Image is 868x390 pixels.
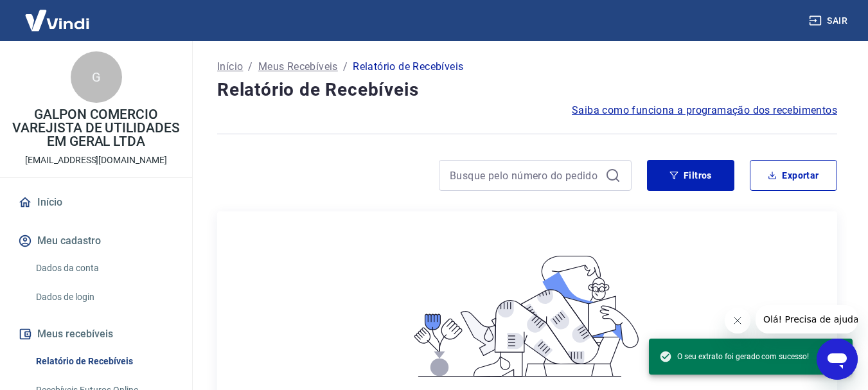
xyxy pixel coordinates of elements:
a: Relatório de Recebíveis [31,348,177,375]
button: Exportar [750,160,837,191]
button: Meus recebíveis [15,320,177,348]
button: Sair [806,9,853,33]
a: Início [217,59,243,75]
p: / [248,59,252,75]
iframe: Mensagem da empresa [756,305,858,333]
p: GALPON COMERCIO VAREJISTA DE UTILIDADES EM GERAL LTDA [10,108,182,148]
img: Vindi [15,1,99,40]
p: Relatório de Recebíveis [353,59,463,75]
div: G [71,51,122,103]
input: Busque pelo número do pedido [450,166,600,185]
a: Saiba como funciona a programação dos recebimentos [572,103,837,118]
a: Meus Recebíveis [258,59,338,75]
a: Início [15,188,177,217]
a: Dados da conta [31,255,177,281]
span: O seu extrato foi gerado com sucesso! [659,350,809,363]
a: Dados de login [31,284,177,310]
button: Filtros [647,160,734,191]
p: [EMAIL_ADDRESS][DOMAIN_NAME] [25,154,167,167]
button: Meu cadastro [15,227,177,255]
h4: Relatório de Recebíveis [217,77,837,103]
p: / [343,59,348,75]
iframe: Fechar mensagem [725,308,750,333]
span: Olá! Precisa de ajuda? [8,9,108,19]
iframe: Botão para abrir a janela de mensagens [817,339,858,380]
